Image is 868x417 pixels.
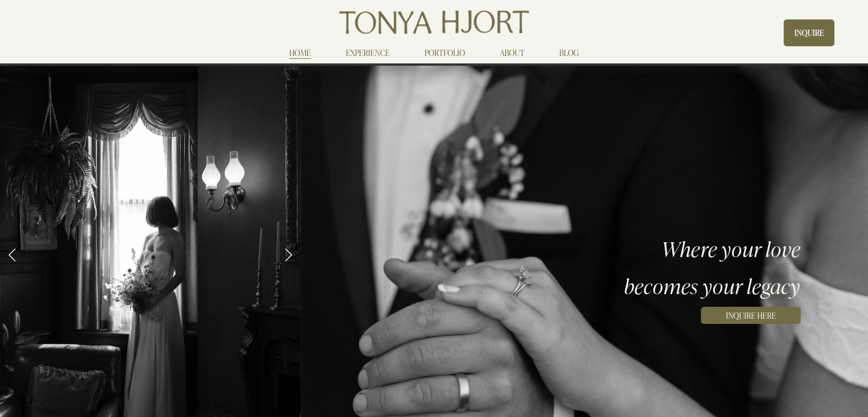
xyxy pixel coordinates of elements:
[425,46,465,59] a: PORTFOLIO
[289,46,311,59] a: HOME
[500,46,524,59] a: ABOUT
[337,6,531,38] img: Tonya Hjort
[534,238,801,260] h3: Where your love
[276,236,301,271] a: Next Slide
[784,19,834,46] a: INQUIRE
[534,275,801,297] h3: becomes your legacy
[701,307,801,324] a: INQUIRE HERE
[346,46,390,59] a: EXPERIENCE
[559,46,579,59] a: BLOG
